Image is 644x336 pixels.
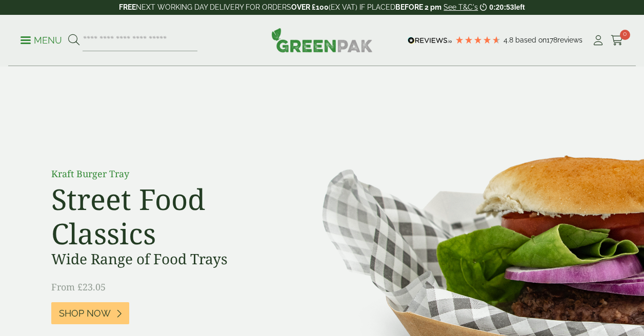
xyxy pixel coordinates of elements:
a: Menu [21,34,62,45]
p: Menu [21,34,62,47]
i: My Account [592,35,605,46]
a: Shop Now [51,302,129,324]
img: REVIEWS.io [408,37,452,44]
span: 0 [620,30,630,40]
strong: OVER £100 [291,3,329,11]
span: 178 [547,36,557,44]
span: Based on [515,36,547,44]
h3: Wide Range of Food Trays [51,250,282,268]
p: Kraft Burger Tray [51,167,282,181]
span: Shop Now [59,308,111,319]
span: 4.8 [504,36,515,44]
div: 4.78 Stars [455,35,501,45]
a: See T&C's [444,3,478,11]
a: 0 [611,33,623,48]
span: left [514,3,525,11]
h2: Street Food Classics [51,182,282,250]
span: 0:20:53 [489,3,514,11]
img: GreenPak Supplies [271,28,373,52]
i: Cart [611,35,623,46]
strong: BEFORE 2 pm [395,3,441,11]
span: From £23.05 [51,281,106,293]
span: reviews [557,36,582,44]
strong: FREE [119,3,136,11]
